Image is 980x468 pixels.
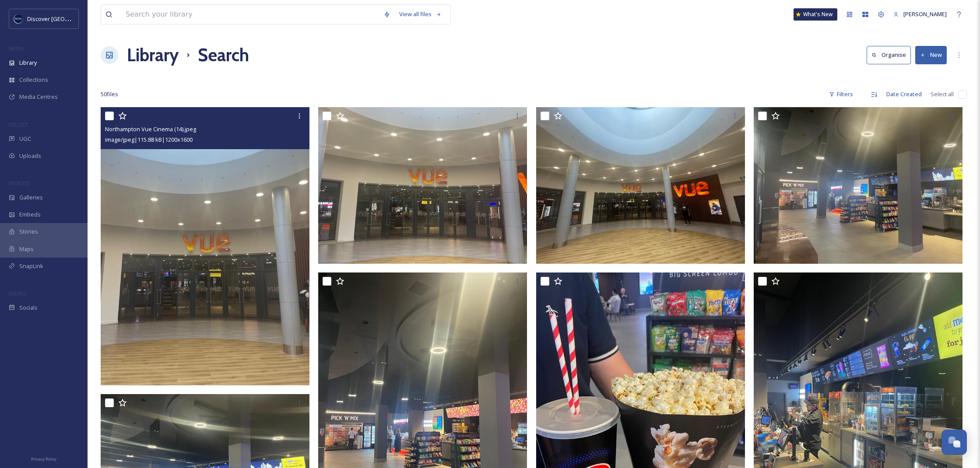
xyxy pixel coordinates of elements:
[31,456,56,462] span: Privacy Policy
[318,107,527,264] img: Northampton Vue Cinema (13).jpeg
[14,14,23,23] img: Untitled%20design%20%282%29.png
[9,180,29,186] span: WIDGETS
[825,86,857,103] div: Filters
[882,86,926,103] div: Date Created
[867,46,911,64] button: Organise
[101,90,118,98] span: 50 file s
[19,245,34,253] span: Maps
[794,8,837,21] a: What's New
[867,46,915,64] a: Organise
[915,46,947,64] button: New
[19,59,37,67] span: Library
[127,42,179,68] a: Library
[31,453,56,464] a: Privacy Policy
[19,93,58,101] span: Media Centres
[19,304,38,312] span: Socials
[889,6,951,23] a: [PERSON_NAME]
[105,125,196,133] span: Northampton Vue Cinema (14).jpeg
[19,76,48,84] span: Collections
[101,107,309,385] img: Northampton Vue Cinema (14).jpeg
[395,6,446,23] a: View all files
[19,262,43,270] span: SnapLink
[9,45,24,52] span: MEDIA
[941,430,967,455] button: Open Chat
[19,210,41,219] span: Embeds
[19,135,31,143] span: UGC
[19,227,38,236] span: Stories
[903,10,947,18] span: [PERSON_NAME]
[536,107,745,264] img: Northampton Vue Cinema (12).jpeg
[121,5,379,24] input: Search your library
[754,107,962,264] img: Northampton Vue Cinema (11).jpeg
[27,14,107,23] span: Discover [GEOGRAPHIC_DATA]
[19,152,41,160] span: Uploads
[105,136,193,143] span: image/jpeg | 115.88 kB | 1200 x 1600
[19,193,43,202] span: Galleries
[9,121,28,128] span: COLLECT
[9,290,26,297] span: SOCIALS
[931,90,954,98] span: Select all
[198,42,249,68] h1: Search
